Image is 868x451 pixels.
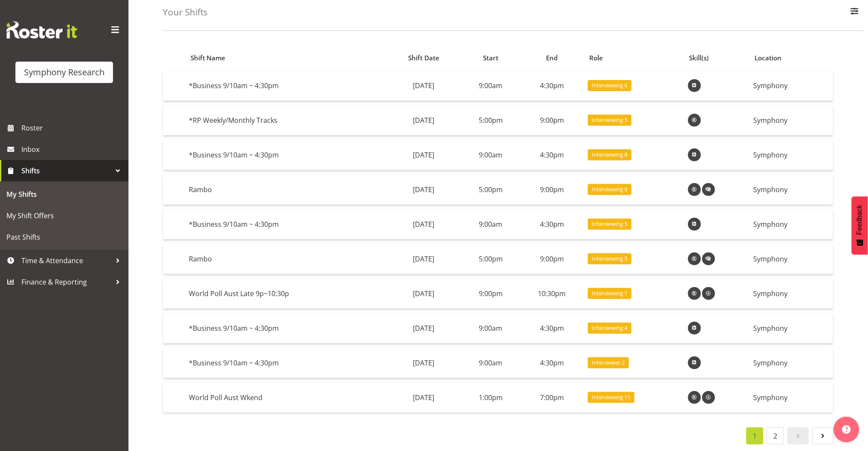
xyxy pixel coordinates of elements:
img: help-xxl-2.png [842,425,851,434]
td: *Business 9/10am ~ 4:30pm [185,209,385,240]
span: Roster [21,122,124,134]
td: World Poll Aust Wkend [185,383,385,412]
td: Symphony [750,140,833,170]
td: *Business 9/10am ~ 4:30pm [185,313,385,344]
td: 9:00am [462,140,519,170]
a: My Shifts [2,184,126,205]
td: Symphony [750,105,833,136]
td: 9:00pm [520,175,585,205]
td: *RP Weekly/Monthly Tracks [185,105,385,136]
td: [DATE] [385,209,462,240]
td: [DATE] [385,140,462,170]
span: Location [755,53,782,63]
a: My Shift Offers [2,205,126,226]
td: Symphony [750,71,833,101]
span: Interviewing 6 [592,81,627,89]
span: Inbox [21,143,124,156]
span: Past Shifts [6,231,122,243]
span: Interviewing 1 [592,289,627,297]
td: 9:00pm [520,105,585,136]
td: [DATE] [385,71,462,101]
td: [DATE] [385,313,462,344]
span: Time & Attendance [21,254,111,267]
td: Symphony [750,279,833,309]
td: 5:00pm [462,175,519,205]
td: Symphony [750,175,833,205]
td: 7:00pm [520,383,585,412]
td: Symphony [750,209,833,240]
img: Rosterit website logo [6,21,77,39]
span: My Shift Offers [6,209,122,222]
td: [DATE] [385,105,462,136]
td: 10:30pm [520,279,585,309]
span: End [546,53,558,63]
td: 9:00am [462,313,519,344]
td: [DATE] [385,279,462,309]
td: Rambo [185,244,385,274]
td: [DATE] [385,383,462,412]
td: 4:30pm [520,348,585,378]
td: Rambo [185,175,385,205]
td: [DATE] [385,175,462,205]
span: Interviewer 2 [592,359,625,367]
span: Interviewing 5 [592,116,627,124]
span: Interviewing 8 [592,151,627,159]
td: 4:30pm [520,71,585,101]
a: Past Shifts [2,226,126,248]
td: 9:00pm [520,244,585,274]
td: Symphony [750,244,833,274]
td: 4:30pm [520,313,585,344]
td: [DATE] [385,348,462,378]
td: 4:30pm [520,140,585,170]
button: Filter Employees [846,3,864,22]
td: 4:30pm [520,209,585,240]
td: 1:00pm [462,383,519,412]
td: World Poll Aust Late 9p~10:30p [185,279,385,309]
span: Shifts [21,164,111,177]
span: Skill(s) [689,53,709,63]
td: [DATE] [385,244,462,274]
td: 9:00am [462,71,519,101]
span: Interviewing 11 [592,393,630,401]
td: 9:00pm [462,279,519,309]
td: Symphony [750,383,833,412]
td: *Business 9/10am ~ 4:30pm [185,140,385,170]
a: 2 [767,427,784,445]
td: Symphony [750,348,833,378]
span: Interviewing 5 [592,255,627,263]
span: My Shifts [6,188,122,201]
span: Role [589,53,603,63]
span: Interviewing 5 [592,220,627,228]
td: 5:00pm [462,105,519,136]
span: Feedback [856,205,864,235]
span: Interviewing 9 [592,185,627,193]
td: 9:00am [462,348,519,378]
button: Feedback - Show survey [852,196,868,255]
td: 5:00pm [462,244,519,274]
td: Symphony [750,313,833,344]
span: Shift Name [191,53,226,63]
div: Symphony Research [24,66,104,79]
td: *Business 9/10am ~ 4:30pm [185,71,385,101]
span: Finance & Reporting [21,276,111,288]
span: Shift Date [408,53,439,63]
span: Interviewing 4 [592,324,627,332]
td: 9:00am [462,209,519,240]
td: *Business 9/10am ~ 4:30pm [185,348,385,378]
h4: Your Shifts [163,7,208,17]
span: Start [483,53,498,63]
